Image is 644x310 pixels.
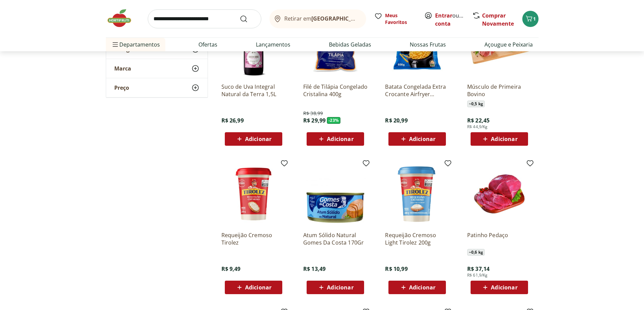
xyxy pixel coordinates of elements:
[388,132,446,146] button: Adicionar
[467,124,488,130] span: R$ 44,9/Kg
[240,15,256,23] button: Submit Search
[435,11,465,28] span: ou
[221,162,286,226] img: Requeijão Cremoso Tirolez
[467,117,490,124] span: R$ 22,45
[374,12,416,26] a: Meus Favoritos
[106,8,140,28] img: Hortifruti
[284,16,359,22] span: Retirar em
[410,40,446,49] a: Nossas Frutas
[269,9,366,28] button: Retirar em[GEOGRAPHIC_DATA]/[GEOGRAPHIC_DATA]
[385,83,449,98] a: Batata Congelada Extra Crocante Airfryer Mccain 600g
[388,281,446,294] button: Adicionar
[467,231,531,246] a: Patinho Pedaço
[409,285,435,290] span: Adicionar
[385,231,449,246] a: Requeijão Cremoso Light Tirolez 200g
[435,12,472,27] a: Criar conta
[409,136,435,142] span: Adicionar
[533,16,536,22] span: 1
[114,84,129,91] span: Preço
[221,83,286,98] a: Suco de Uva Integral Natural da Terra 1,5L
[225,281,282,294] button: Adicionar
[307,281,364,294] button: Adicionar
[106,59,208,78] button: Marca
[111,36,119,53] button: Menu
[114,65,131,72] span: Marca
[327,117,340,124] span: - 23 %
[467,273,488,278] span: R$ 61,9/Kg
[225,132,282,146] button: Adicionar
[327,136,353,142] span: Adicionar
[245,136,271,142] span: Adicionar
[467,249,485,256] span: ~ 0,6 kg
[385,12,416,26] span: Meus Favoritos
[385,117,407,124] span: R$ 20,99
[327,285,353,290] span: Adicionar
[303,231,367,246] a: Atum Sólido Natural Gomes Da Costa 170Gr
[303,83,367,98] a: Filé de Tilápia Congelado Cristalina 400g
[221,231,286,246] a: Requeijão Cremoso Tirolez
[111,36,160,53] span: Departamentos
[471,132,528,146] button: Adicionar
[311,15,425,22] b: [GEOGRAPHIC_DATA]/[GEOGRAPHIC_DATA]
[385,265,407,273] span: R$ 10,99
[467,83,531,98] a: Músculo de Primeira Bovino
[385,162,449,226] img: Requeijão Cremoso Light Tirolez 200g
[148,9,261,28] input: search
[198,40,217,49] a: Ofertas
[303,110,323,117] span: R$ 38,99
[484,40,533,49] a: Açougue e Peixaria
[221,117,244,124] span: R$ 26,99
[303,162,367,226] img: Atum Sólido Natural Gomes Da Costa 170Gr
[491,136,517,142] span: Adicionar
[471,281,528,294] button: Adicionar
[491,285,517,290] span: Adicionar
[256,40,290,49] a: Lançamentos
[467,101,485,107] span: ~ 0,5 kg
[329,40,371,49] a: Bebidas Geladas
[467,265,490,273] span: R$ 37,14
[303,265,326,273] span: R$ 13,49
[106,78,208,97] button: Preço
[467,162,531,226] img: Patinho Pedaço
[303,117,326,124] span: R$ 29,99
[307,132,364,146] button: Adicionar
[221,265,241,273] span: R$ 9,49
[522,11,539,27] button: Carrinho
[482,12,514,27] a: Comprar Novamente
[245,285,271,290] span: Adicionar
[435,12,452,19] a: Entrar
